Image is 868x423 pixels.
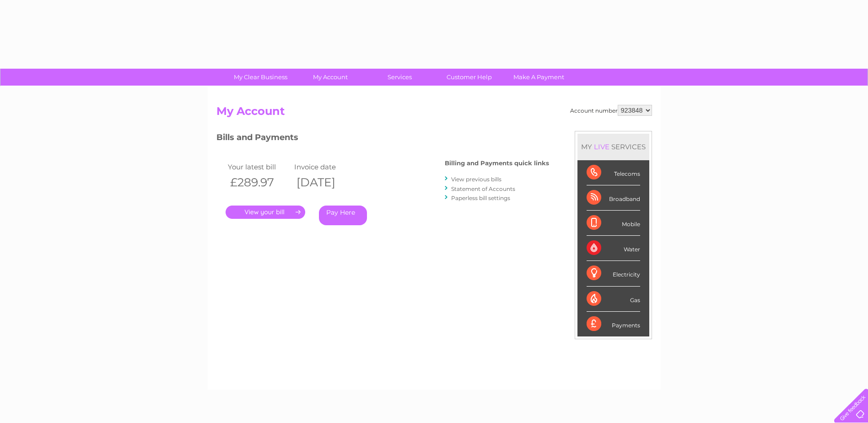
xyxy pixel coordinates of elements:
[292,69,368,86] a: My Account
[587,236,640,261] div: Water
[216,105,652,122] h2: My Account
[216,131,549,147] h3: Bills and Payments
[587,287,640,312] div: Gas
[226,173,292,192] th: £289.97
[431,69,507,86] a: Customer Help
[362,69,437,86] a: Services
[451,195,510,201] a: Paperless bill settings
[292,173,358,192] th: [DATE]
[319,206,367,225] a: Pay Here
[445,160,549,167] h4: Billing and Payments quick links
[587,160,640,185] div: Telecoms
[587,261,640,286] div: Electricity
[223,69,298,86] a: My Clear Business
[292,161,358,173] td: Invoice date
[451,176,501,183] a: View previous bills
[592,142,611,151] div: LIVE
[587,312,640,336] div: Payments
[570,105,652,116] div: Account number
[451,185,515,192] a: Statement of Accounts
[501,69,577,86] a: Make A Payment
[226,161,292,173] td: Your latest bill
[577,134,649,160] div: MY SERVICES
[226,206,305,219] a: .
[587,211,640,236] div: Mobile
[587,185,640,211] div: Broadband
